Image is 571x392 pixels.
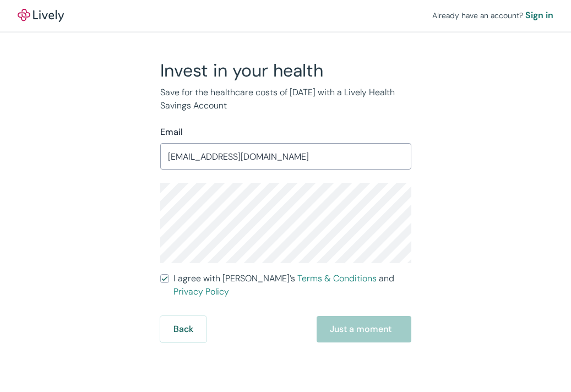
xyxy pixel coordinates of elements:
img: Lively [18,9,64,22]
div: Already have an account? [432,9,553,22]
a: Privacy Policy [173,286,229,297]
button: Back [160,316,206,342]
h2: Invest in your health [160,59,411,81]
p: Save for the healthcare costs of [DATE] with a Lively Health Savings Account [160,86,411,112]
a: Sign in [525,9,553,22]
a: Terms & Conditions [297,273,377,284]
a: LivelyLively [18,9,64,22]
span: I agree with [PERSON_NAME]’s and [173,272,411,298]
label: Email [160,126,183,139]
